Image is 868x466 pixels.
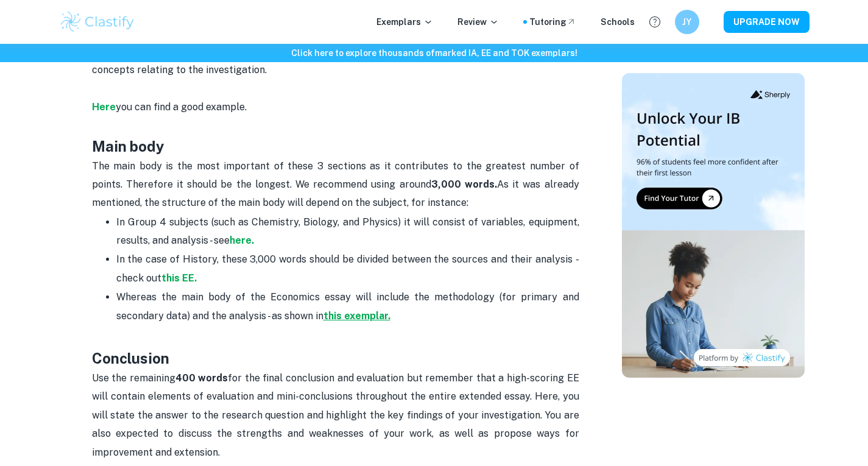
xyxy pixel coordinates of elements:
p: Whereas the main body of the Economics essay will include the methodology (for primary and second... [116,288,579,325]
a: this exemplar. [323,310,390,322]
p: The main body is the most important of these 3 sections as it contributes to the greatest number ... [92,157,579,213]
a: Tutoring [529,15,576,29]
a: Schools [601,15,635,29]
button: JY [675,10,699,34]
a: here. [230,235,254,246]
img: Thumbnail [622,73,805,378]
button: Help and Feedback [644,12,665,32]
img: Clastify logo [59,10,136,34]
button: UPGRADE NOW [724,11,810,33]
a: this EE. [161,272,197,284]
p: Review [457,15,499,29]
p: The introduction with background information should take up to around This should be sufficient t... [92,5,579,135]
a: Here [92,101,116,113]
h6: Click here to explore thousands of marked IA, EE and TOK exemplars ! [2,46,866,60]
p: In the case of History, these 3,000 words should be divided between the sources and their analysi... [116,250,579,288]
p: Exemplars [376,15,433,29]
h3: Conclusion [92,325,579,369]
strong: 3,000 words. [431,178,497,190]
strong: 400 words [175,372,228,384]
h3: Main body [92,135,579,157]
h6: JY [680,15,694,29]
p: In Group 4 subjects (such as Chemistry, Biology, and Physics) it will consist of variables, equip... [116,213,579,250]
